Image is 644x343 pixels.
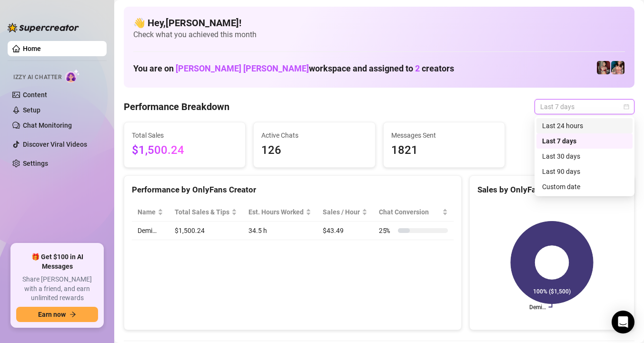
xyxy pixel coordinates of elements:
div: Custom date [536,179,633,194]
span: Messages Sent [391,130,497,141]
span: Total Sales & Tips [175,207,229,217]
a: Discover Viral Videos [23,141,87,148]
text: Demi… [529,304,546,311]
span: Check what you achieved this month [133,30,625,40]
a: Setup [23,106,40,114]
a: Content [23,91,47,99]
div: Last 30 days [542,151,627,161]
div: Last 7 days [542,136,627,146]
span: Total Sales [132,130,238,141]
div: Sales by OnlyFans Creator [477,183,626,196]
div: Last 90 days [542,166,627,177]
span: Last 7 days [540,100,629,114]
span: 126 [261,141,367,160]
div: Open Intercom Messenger [612,311,634,333]
div: Last 24 hours [542,121,627,131]
span: 25 % [379,225,394,236]
span: calendar [624,104,629,110]
img: Demi [597,61,610,74]
span: 1821 [391,141,497,160]
img: PeggySue [611,61,624,74]
span: 🎁 Get $100 in AI Messages [16,252,98,271]
h4: 👋 Hey, [PERSON_NAME] ! [133,16,625,30]
a: Home [23,45,41,52]
span: Active Chats [261,130,367,141]
span: Sales / Hour [323,207,360,217]
th: Name [132,203,169,222]
img: logo-BBDzfeDw.svg [8,23,79,32]
span: Share [PERSON_NAME] with a friend, and earn unlimited rewards [16,275,98,303]
div: Performance by OnlyFans Creator [132,183,454,196]
a: Settings [23,160,48,167]
th: Sales / Hour [317,203,373,222]
td: $43.49 [317,222,373,240]
div: Last 24 hours [536,118,633,133]
span: 2 [415,63,420,73]
td: 34.5 h [243,222,317,240]
div: Last 90 days [536,164,633,179]
span: Izzy AI Chatter [13,73,61,82]
div: Last 7 days [536,133,633,149]
span: Chat Conversion [379,207,440,217]
div: Est. Hours Worked [248,207,304,217]
div: Last 30 days [536,149,633,164]
h4: Performance Breakdown [124,100,229,113]
th: Chat Conversion [373,203,454,222]
button: Earn nowarrow-right [16,307,98,322]
img: AI Chatter [65,69,80,83]
span: $1,500.24 [132,141,238,160]
span: arrow-right [69,311,76,318]
div: Custom date [542,182,627,192]
th: Total Sales & Tips [169,203,243,222]
h1: You are on workspace and assigned to creators [133,63,454,74]
span: [PERSON_NAME] [PERSON_NAME] [176,63,309,73]
span: Earn now [38,311,66,318]
td: $1,500.24 [169,222,243,240]
a: Chat Monitoring [23,121,72,129]
td: Demi… [132,222,169,240]
span: Name [138,207,156,217]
